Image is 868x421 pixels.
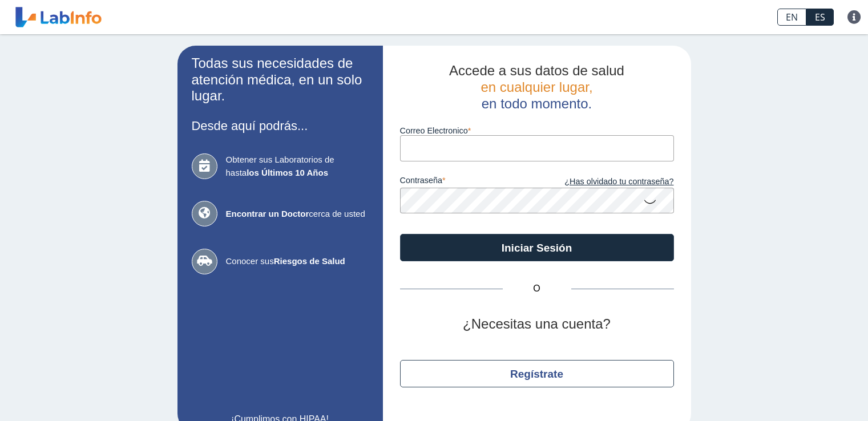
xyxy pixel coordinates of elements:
button: Iniciar Sesión [400,234,674,261]
a: EN [777,9,806,26]
b: Encontrar un Doctor [226,209,309,218]
b: Riesgos de Salud [274,256,345,266]
b: los Últimos 10 Años [247,168,328,177]
label: contraseña [400,176,537,188]
span: O [503,282,571,295]
h2: ¿Necesitas una cuenta? [400,316,674,333]
h2: Todas sus necesidades de atención médica, en un solo lugar. [192,55,369,104]
span: Conocer sus [226,255,369,268]
a: ¿Has olvidado tu contraseña? [537,176,674,188]
span: cerca de usted [226,208,369,221]
span: en cualquier lugar, [481,79,592,95]
h3: Desde aquí podrás... [192,119,369,133]
span: en todo momento. [482,96,592,111]
a: ES [806,9,834,26]
span: Obtener sus Laboratorios de hasta [226,153,369,179]
span: Accede a sus datos de salud [449,63,624,78]
label: Correo Electronico [400,126,674,135]
button: Regístrate [400,360,674,387]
